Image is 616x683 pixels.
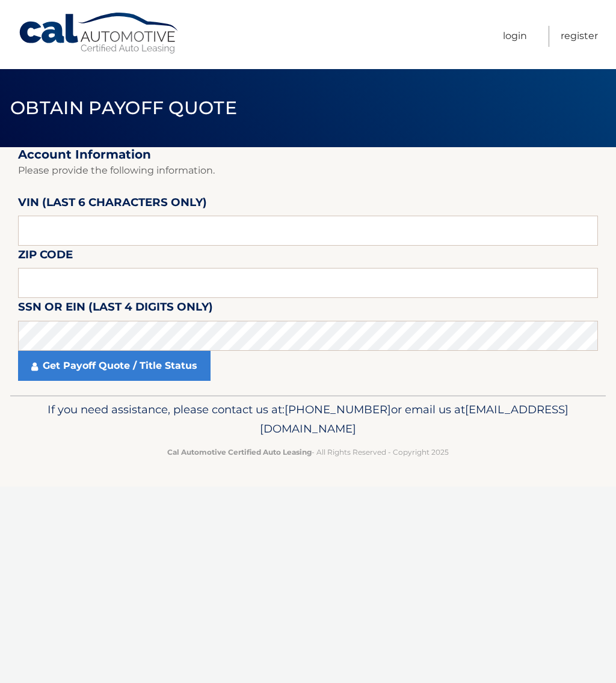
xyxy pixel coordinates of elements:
label: VIN (last 6 characters only) [18,193,207,216]
span: Obtain Payoff Quote [10,97,237,119]
a: Cal Automotive [18,12,180,55]
label: Zip Code [18,246,73,268]
p: - All Rights Reserved - Copyright 2025 [28,446,588,458]
label: SSN or EIN (last 4 digits only) [18,298,213,320]
p: Please provide the following information. [18,162,598,179]
a: Register [561,26,598,47]
a: Login [503,26,527,47]
p: If you need assistance, please contact us at: or email us at [28,400,588,439]
span: [PHONE_NUMBER] [285,402,391,416]
strong: Cal Automotive Certified Auto Leasing [167,448,312,457]
a: Get Payoff Quote / Title Status [18,351,211,381]
h2: Account Information [18,147,598,162]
